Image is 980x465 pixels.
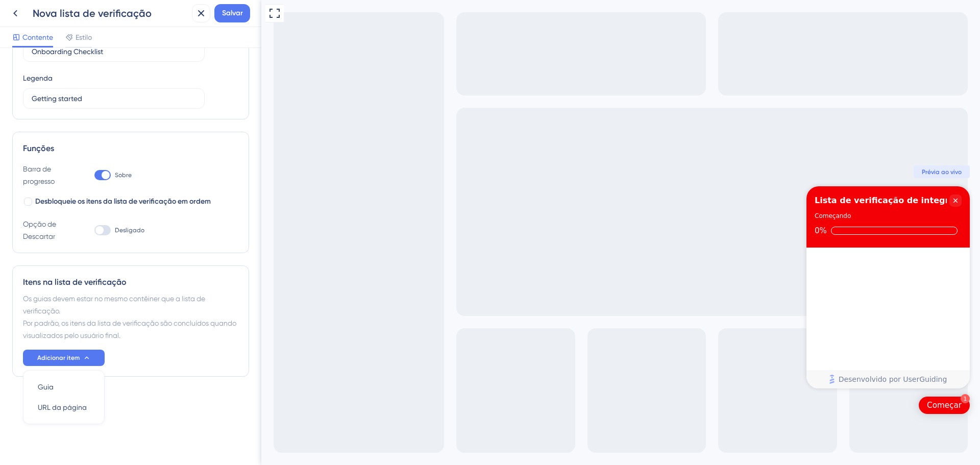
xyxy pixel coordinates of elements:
font: Opção de Descartar [23,220,56,240]
font: Contente [22,33,53,41]
input: Cabeçalho 1 [32,46,196,57]
font: Guia [38,383,54,391]
div: Itens da lista de verificação [545,248,708,369]
font: Começar [666,401,700,410]
button: Salvar [214,4,250,22]
font: Nova lista de verificação [33,7,152,19]
button: URL da página [30,397,98,418]
input: Cabeçalho 2 [32,93,196,104]
font: Os guias devem estar no mesmo contêiner que a lista de verificação. [23,295,205,315]
button: Adicionar item [23,350,105,366]
button: Guia [30,377,98,397]
div: Progresso da lista de verificação: 0% [553,226,700,235]
font: URL da página [38,403,87,411]
font: Salvar [222,9,243,17]
font: Prévia ao vivo [660,168,700,176]
font: Começando [553,212,590,219]
font: Itens na lista de verificação [23,277,127,287]
font: Legenda [23,74,53,82]
div: Recipiente de lista de verificação [545,186,708,388]
font: 0% [553,226,566,235]
font: Por padrão, os itens da lista de verificação são concluídos quando visualizados pelo usuário final. [23,319,236,339]
div: Fechar lista de verificação [688,194,700,207]
font: Adicionar item [37,354,80,361]
font: Estilo [76,33,92,41]
font: Sobre [115,172,132,179]
font: 1 [702,396,706,402]
div: Abra a lista de verificação do Get Started, módulos restantes: 1 [657,397,708,414]
font: Desbloqueie os itens da lista de verificação em ordem [35,197,211,206]
font: Barra de progresso [23,165,55,185]
div: Rodapé [545,370,708,388]
font: Lista de verificação de integração [553,195,709,205]
font: Funções [23,143,54,153]
font: Desenvolvido por UserGuiding [577,375,686,383]
font: Desligado [115,227,144,234]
